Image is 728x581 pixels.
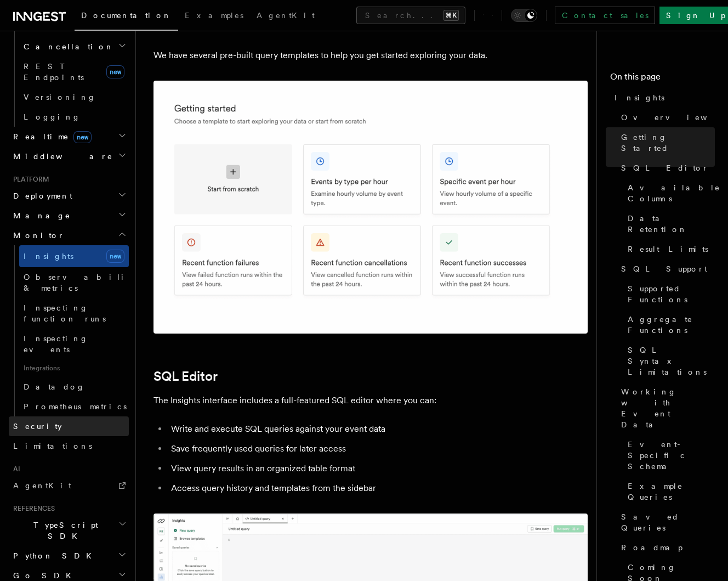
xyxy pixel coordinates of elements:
[185,11,243,20] span: Examples
[19,397,129,416] a: Prometheus metrics
[621,263,707,274] span: SQL Support
[623,239,715,259] a: Result Limits
[617,108,715,127] a: Overview
[443,10,459,21] kbd: ⌘K
[250,3,321,30] a: AgentKit
[168,481,588,496] li: Access query history and templates from the sidebar
[9,146,129,166] button: Middleware
[9,230,65,241] span: Monitor
[628,345,715,377] span: SQL Syntax Limitations
[9,570,78,581] span: Go SDK
[621,511,715,533] span: Saved Queries
[617,158,715,178] a: SQL Editor
[623,279,715,309] a: Supported Functions
[19,37,129,57] button: Cancellation
[153,48,588,63] p: We have several pre-built query templates to help you get started exploring your data.
[24,402,127,411] span: Prometheus metrics
[9,504,55,513] span: References
[9,131,92,142] span: Realtime
[24,334,88,354] span: Inspecting events
[621,542,682,553] span: Roadmap
[24,112,81,121] span: Logging
[628,481,715,503] span: Example Queries
[9,520,118,541] span: TypeScript SDK
[24,382,85,391] span: Datadog
[9,436,129,456] a: Limitations
[24,273,136,292] span: Observability & metrics
[19,245,129,267] a: Insightsnew
[628,439,715,472] span: Event-Specific Schema
[628,244,708,255] span: Result Limits
[24,303,106,323] span: Inspecting function runs
[628,213,715,235] span: Data Retention
[9,175,49,184] span: Platform
[617,507,715,538] a: Saved Queries
[9,210,71,221] span: Manage
[168,421,588,437] li: Write and execute SQL queries against your event data
[257,11,315,20] span: AgentKit
[623,178,715,208] a: Available Columns
[623,208,715,239] a: Data Retention
[106,250,124,263] span: new
[19,377,129,397] a: Datadog
[628,283,715,305] span: Supported Functions
[555,7,655,24] a: Contact sales
[9,476,129,495] a: AgentKit
[13,481,71,490] span: AgentKit
[75,3,178,31] a: Documentation
[9,550,98,561] span: Python SDK
[617,259,715,279] a: SQL Support
[168,461,588,476] li: View query results in an organized table format
[623,435,715,476] a: Event-Specific Schema
[19,87,129,107] a: Versioning
[9,245,129,416] div: Monitor
[617,382,715,435] a: Working with Event Data
[153,369,218,384] a: SQL Editor
[623,476,715,507] a: Example Queries
[153,393,588,408] p: The Insights interface includes a full-featured SQL editor where you can:
[24,62,84,82] span: REST Endpoints
[9,515,129,546] button: TypeScript SDK
[19,329,129,359] a: Inspecting events
[621,386,715,430] span: Working with Event Data
[81,11,172,20] span: Documentation
[617,127,715,158] a: Getting Started
[13,442,92,450] span: Limitations
[9,225,129,245] button: Monitor
[19,267,129,298] a: Observability & metrics
[628,314,715,336] span: Aggregate Functions
[9,186,129,206] button: Deployment
[19,41,114,52] span: Cancellation
[356,7,465,24] button: Search...⌘K
[623,309,715,340] a: Aggregate Functions
[9,465,20,473] span: AI
[621,162,709,173] span: SQL Editor
[623,340,715,382] a: SQL Syntax Limitations
[106,65,124,78] span: new
[9,206,129,225] button: Manage
[153,81,588,334] img: Getting Started Templates View
[9,151,113,162] span: Middleware
[617,538,715,557] a: Roadmap
[610,88,715,108] a: Insights
[19,57,129,87] a: REST Endpointsnew
[19,107,129,127] a: Logging
[9,416,129,436] a: Security
[610,70,715,88] h4: On this page
[168,441,588,456] li: Save frequently used queries for later access
[24,252,73,261] span: Insights
[9,190,72,201] span: Deployment
[621,132,715,154] span: Getting Started
[19,359,129,377] span: Integrations
[178,3,250,30] a: Examples
[9,546,129,566] button: Python SDK
[24,93,96,101] span: Versioning
[615,92,664,103] span: Insights
[19,298,129,329] a: Inspecting function runs
[73,131,92,143] span: new
[511,9,537,22] button: Toggle dark mode
[9,127,129,146] button: Realtimenew
[628,182,720,204] span: Available Columns
[13,422,62,431] span: Security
